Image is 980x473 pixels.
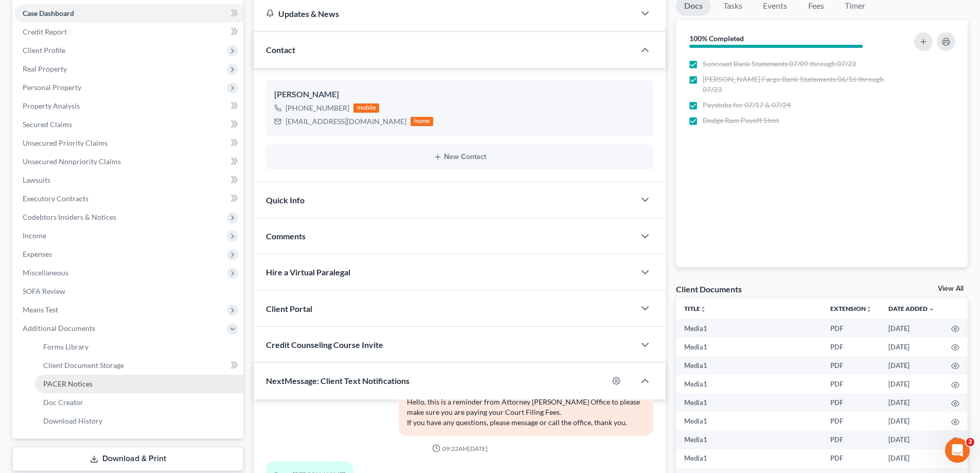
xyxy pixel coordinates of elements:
[14,97,243,115] a: Property Analysis
[23,157,121,166] span: Unsecured Nonpriority Claims
[43,379,93,388] span: PACER Notices
[689,34,744,43] strong: 100% Completed
[14,23,243,41] a: Credit Report
[880,356,943,375] td: [DATE]
[822,338,880,356] td: PDF
[286,116,406,127] div: [EMAIL_ADDRESS][DOMAIN_NAME]
[23,324,95,332] span: Additional Documents
[266,376,409,386] span: NextMessage: Client Text Notifications
[266,340,383,349] span: Credit Counseling Course Invite
[35,338,243,356] a: Forms Library
[676,284,742,294] div: Client Documents
[676,393,822,412] td: Media1
[23,305,58,314] span: Means Test
[684,305,706,312] a: Titleunfold_more
[23,46,65,55] span: Client Profile
[286,103,349,113] div: [PHONE_NUMBER]
[880,449,943,468] td: [DATE]
[880,375,943,393] td: [DATE]
[880,393,943,412] td: [DATE]
[12,447,243,471] a: Download & Print
[703,115,779,126] span: Dodge Ram Payoff Stmt
[14,115,243,134] a: Secured Claims
[266,8,622,19] div: Updates & News
[266,195,305,205] span: Quick Info
[676,356,822,375] td: Media1
[23,83,81,92] span: Personal Property
[929,306,935,312] i: expand_more
[14,4,243,23] a: Case Dashboard
[23,287,65,295] span: SOFA Review
[266,267,350,277] span: Hire a Virtual Paralegal
[822,430,880,449] td: PDF
[266,444,653,453] div: 09:22AM[DATE]
[23,9,74,17] span: Case Dashboard
[23,231,46,240] span: Income
[822,319,880,338] td: PDF
[353,103,379,113] div: mobile
[14,282,243,301] a: SOFA Review
[830,305,872,312] a: Extensionunfold_more
[888,305,935,312] a: Date Added expand_more
[266,231,306,241] span: Comments
[676,338,822,356] td: Media1
[822,375,880,393] td: PDF
[23,250,52,258] span: Expenses
[822,449,880,468] td: PDF
[700,306,706,312] i: unfold_more
[23,213,116,221] span: Codebtors Insiders & Notices
[35,412,243,430] a: Download History
[966,438,974,446] span: 2
[23,194,88,203] span: Executory Contracts
[23,268,68,277] span: Miscellaneous
[407,397,645,428] div: Hello, this is a reminder from Attorney [PERSON_NAME] Office to please make sure you are paying y...
[23,27,67,36] span: Credit Report
[822,393,880,412] td: PDF
[822,356,880,375] td: PDF
[35,393,243,412] a: Doc Creator
[23,176,50,184] span: Lawsuits
[880,319,943,338] td: [DATE]
[266,304,312,313] span: Client Portal
[43,342,88,351] span: Forms Library
[703,59,856,69] span: Suncoast Bank Statements 07/09 through 07/23
[14,152,243,171] a: Unsecured Nonpriority Claims
[411,117,433,126] div: home
[938,285,964,292] a: View All
[14,171,243,189] a: Lawsuits
[676,375,822,393] td: Media1
[266,45,295,55] span: Contact
[880,412,943,430] td: [DATE]
[274,89,645,101] div: [PERSON_NAME]
[676,412,822,430] td: Media1
[703,100,791,110] span: Paystubs for 07/17 & 07/24
[866,306,872,312] i: unfold_more
[35,375,243,393] a: PACER Notices
[23,101,80,110] span: Property Analysis
[23,138,108,147] span: Unsecured Priority Claims
[23,64,67,73] span: Real Property
[14,189,243,208] a: Executory Contracts
[43,361,124,370] span: Client Document Storage
[676,449,822,468] td: Media1
[945,438,970,463] iframe: Intercom live chat
[43,398,83,407] span: Doc Creator
[703,74,886,95] span: [PERSON_NAME] Fargo Bank Statements 06/16 through 07/23
[676,319,822,338] td: Media1
[274,153,645,161] button: New Contact
[14,134,243,152] a: Unsecured Priority Claims
[880,338,943,356] td: [DATE]
[43,416,102,425] span: Download History
[23,120,72,129] span: Secured Claims
[35,356,243,375] a: Client Document Storage
[676,430,822,449] td: Media1
[880,430,943,449] td: [DATE]
[822,412,880,430] td: PDF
